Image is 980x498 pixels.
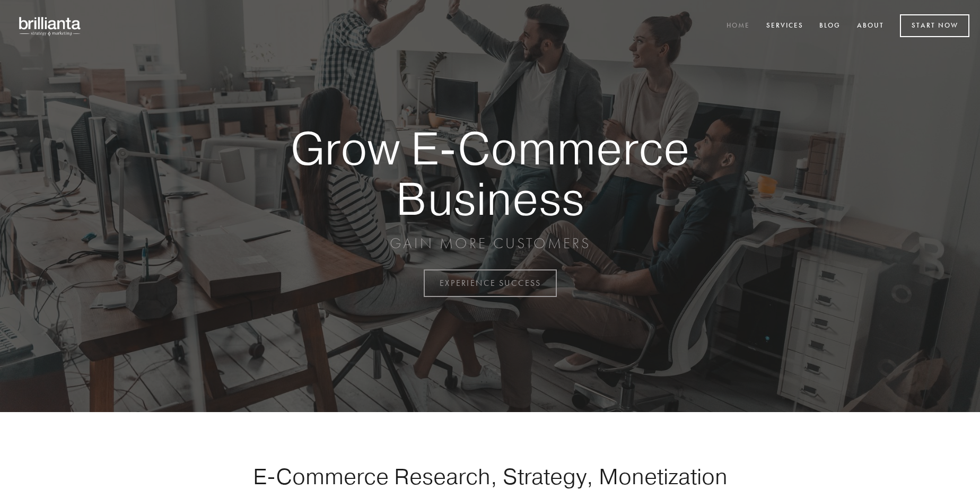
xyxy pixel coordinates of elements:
a: About [850,18,891,35]
strong: Grow E-Commerce Business [253,123,727,223]
a: Services [759,18,810,35]
a: Home [720,18,757,35]
a: Blog [812,18,847,35]
a: EXPERIENCE SUCCESS [424,269,557,297]
img: brillianta - research, strategy, marketing [11,11,90,41]
h1: E-Commerce Research, Strategy, Monetization [220,463,760,490]
a: Start Now [900,14,969,37]
p: GAIN MORE CUSTOMERS [253,234,727,253]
